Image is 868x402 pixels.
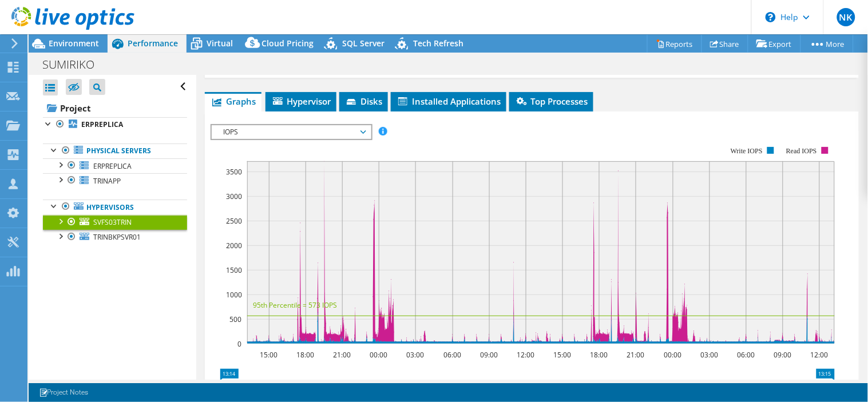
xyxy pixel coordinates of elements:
a: Project Notes [31,385,96,400]
text: 03:00 [701,350,719,360]
text: 00:00 [664,350,682,360]
text: 3000 [226,192,242,201]
a: More [800,35,854,53]
text: 0 [237,339,241,349]
text: 03:00 [407,350,425,360]
h1: SUMIRIKO [37,58,112,71]
a: Project [43,99,187,117]
text: 2000 [226,241,242,250]
b: ERPREPLICA [81,120,123,129]
span: Cloud Pricing [261,38,314,49]
span: Graphs [211,95,256,107]
a: TRINBKPSVR01 [43,230,187,245]
span: ERPREPLICA [93,161,132,171]
span: TRINBKPSVR01 [93,232,141,242]
span: SVFS03TRIN [93,217,132,227]
a: SVFS03TRIN [43,215,187,230]
text: 1000 [226,290,242,300]
text: 15:00 [260,350,278,360]
a: Hypervisors [43,200,187,214]
text: 15:00 [554,350,572,360]
text: 09:00 [774,350,792,360]
span: Performance [128,38,178,49]
span: Tech Refresh [413,38,463,49]
text: Write IOPS [731,147,763,155]
text: 09:00 [481,350,498,360]
span: Hypervisor [271,95,331,107]
span: TRINAPP [93,176,121,186]
text: 18:00 [297,350,315,360]
a: Reports [647,35,702,53]
text: 06:00 [738,350,755,360]
text: 00:00 [370,350,388,360]
a: ERPREPLICA [43,158,187,173]
span: Disks [345,95,382,107]
a: Physical Servers [43,144,187,158]
text: 12:00 [811,350,829,360]
span: Virtual [207,38,233,49]
text: 21:00 [627,350,645,360]
span: NK [837,8,855,26]
svg: \n [766,12,776,22]
text: 21:00 [334,350,351,360]
a: ERPREPLICA [43,117,187,132]
span: SQL Server [342,38,385,49]
text: 12:00 [517,350,535,360]
a: Share [701,35,748,53]
text: 2500 [226,216,242,226]
span: Environment [49,38,99,49]
text: Read IOPS [787,147,818,155]
text: 1500 [226,265,242,275]
span: Installed Applications [397,95,501,107]
a: TRINAPP [43,173,187,188]
text: 500 [229,315,241,324]
span: IOPS [217,125,364,139]
text: 18:00 [590,350,608,360]
a: Export [748,35,801,53]
text: 3500 [226,167,242,177]
span: Top Processes [515,95,588,107]
text: 95th Percentile = 573 IOPS [253,300,337,310]
text: 06:00 [444,350,462,360]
